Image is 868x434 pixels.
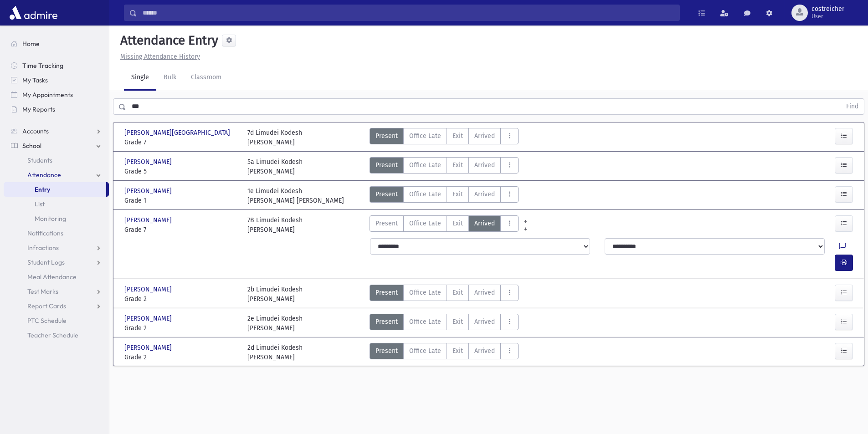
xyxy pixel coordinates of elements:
a: Notifications [4,226,109,240]
span: Office Late [409,317,441,327]
div: 2b Limudei Kodesh [PERSON_NAME] [247,285,303,304]
a: Students [4,153,109,168]
a: Test Marks [4,284,109,299]
a: Student Logs [4,255,109,270]
span: Present [375,189,398,199]
span: My Reports [22,105,55,113]
div: AttTypes [370,128,519,147]
div: 2d Limudei Kodesh [PERSON_NAME] [247,343,303,362]
span: costreicher [812,5,844,13]
span: Present [375,131,398,141]
span: Test Marks [27,287,58,296]
div: AttTypes [370,157,519,176]
a: Time Tracking [4,58,109,73]
span: Exit [452,346,463,356]
span: School [22,142,41,150]
span: Grade 1 [124,196,238,205]
a: Infractions [4,240,109,255]
span: Report Cards [27,302,66,310]
span: Arrived [474,189,495,199]
span: Grade 2 [124,323,238,333]
span: My Appointments [22,91,73,99]
span: Grade 2 [124,294,238,304]
span: Exit [452,160,463,170]
span: Exit [452,189,463,199]
a: Missing Attendance History [117,53,200,61]
span: Student Logs [27,258,65,266]
input: Search [137,5,679,21]
div: 2e Limudei Kodesh [PERSON_NAME] [247,314,303,333]
span: Arrived [474,346,495,356]
span: Students [27,156,52,164]
a: Home [4,36,109,51]
span: Office Late [409,189,441,199]
div: AttTypes [370,285,519,304]
span: Exit [452,288,463,297]
span: Home [22,40,40,48]
span: Meal Attendance [27,273,77,281]
span: Arrived [474,219,495,228]
a: List [4,197,109,211]
span: PTC Schedule [27,317,67,325]
span: Grade 2 [124,352,238,362]
div: 1e Limudei Kodesh [PERSON_NAME] [PERSON_NAME] [247,186,344,205]
span: [PERSON_NAME] [124,157,174,167]
a: PTC Schedule [4,313,109,328]
span: Infractions [27,244,59,252]
span: Office Late [409,131,441,141]
span: Attendance [27,171,61,179]
span: [PERSON_NAME] [124,285,174,294]
span: Office Late [409,288,441,297]
h5: Attendance Entry [117,33,218,48]
span: Present [375,346,398,356]
span: Grade 5 [124,167,238,176]
span: Office Late [409,219,441,228]
div: 7B Limudei Kodesh [PERSON_NAME] [247,215,303,235]
span: Present [375,160,398,170]
a: Report Cards [4,299,109,313]
a: Teacher Schedule [4,328,109,342]
span: Office Late [409,160,441,170]
a: Monitoring [4,211,109,226]
span: Monitoring [35,214,66,223]
span: Present [375,219,398,228]
span: Accounts [22,127,49,135]
span: Arrived [474,317,495,327]
span: [PERSON_NAME] [124,343,174,352]
span: Exit [452,219,463,228]
a: Bulk [156,65,184,91]
span: Grade 7 [124,225,238,235]
span: Notifications [27,229,63,237]
span: Office Late [409,346,441,356]
a: My Reports [4,102,109,117]
img: AdmirePro [7,4,60,22]
span: Arrived [474,160,495,170]
span: Arrived [474,288,495,297]
a: Single [124,65,156,91]
a: Meal Attendance [4,270,109,284]
span: Exit [452,317,463,327]
div: AttTypes [370,314,519,333]
div: AttTypes [370,343,519,362]
span: Entry [35,185,50,194]
span: Grade 7 [124,138,238,147]
span: User [812,13,844,20]
span: Arrived [474,131,495,141]
div: AttTypes [370,215,519,235]
span: [PERSON_NAME] [124,314,174,323]
span: My Tasks [22,76,48,84]
span: [PERSON_NAME] [124,186,174,196]
a: Accounts [4,124,109,138]
u: Missing Attendance History [120,53,200,61]
span: List [35,200,45,208]
span: Teacher Schedule [27,331,78,339]
button: Find [841,99,864,114]
span: [PERSON_NAME] [124,215,174,225]
div: 5a Limudei Kodesh [PERSON_NAME] [247,157,303,176]
a: Attendance [4,168,109,182]
a: Entry [4,182,106,197]
span: Time Tracking [22,61,63,70]
a: School [4,138,109,153]
span: Exit [452,131,463,141]
div: 7d Limudei Kodesh [PERSON_NAME] [247,128,302,147]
